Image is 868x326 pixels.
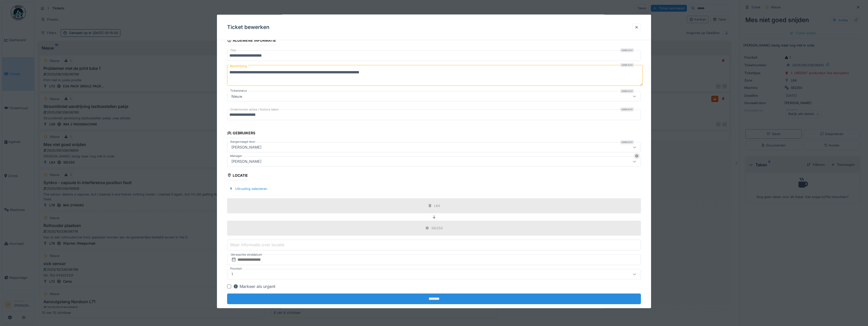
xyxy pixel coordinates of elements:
div: Verplicht [620,63,634,67]
label: Manager [229,154,243,158]
div: 1 [229,271,235,277]
div: Locatie [227,171,248,180]
div: Algemene informatie [227,37,276,45]
h3: Ticket bewerken [227,24,270,30]
div: [PERSON_NAME] [229,144,263,150]
label: Meer informatie over locatie [229,242,285,248]
label: Aangevraagd door [229,139,256,144]
label: Verwachte einddatum [230,252,263,257]
div: [PERSON_NAME] [229,158,263,164]
div: Verplicht [620,89,634,93]
div: Nieuw [229,93,244,99]
label: Titel [229,48,237,53]
div: Uitrusting selecteren [227,185,269,192]
div: SIG250 [431,226,443,231]
label: Prioriteit [229,267,243,271]
div: Gebruikers [227,129,255,138]
label: Beschrijving [229,63,248,69]
label: Ticketstatus [229,89,248,93]
label: Ondernomen acties / Actions taken [229,107,280,112]
div: Verplicht [620,48,634,52]
div: Verplicht [620,107,634,111]
div: Verplicht [620,140,634,144]
div: Markeer als urgent [233,283,275,289]
div: L64 [434,203,440,208]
